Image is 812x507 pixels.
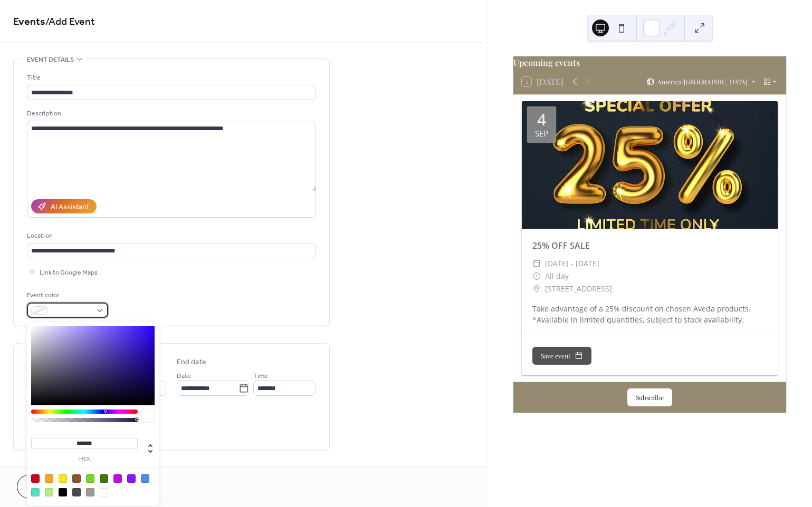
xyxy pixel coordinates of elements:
div: #B8E986 [45,488,53,496]
div: #F5A623 [45,474,53,483]
div: ​ [532,270,541,282]
div: ​ [532,257,541,270]
span: America/[GEOGRAPHIC_DATA] [657,79,748,85]
div: #417505 [100,474,108,483]
div: #F8E71C [59,474,67,483]
div: Event color [27,290,106,301]
div: Title [27,72,314,83]
span: / Add Event [45,12,95,32]
button: Save event [532,347,591,365]
div: #4A4A4A [72,488,81,496]
span: Event details [27,54,74,65]
a: Events [13,12,45,32]
button: Cancel [17,475,82,499]
div: #9013FE [127,474,136,483]
span: All day [545,270,569,282]
div: 4 [537,112,546,128]
div: Description [27,108,314,119]
div: End date [177,357,206,368]
span: Time [253,370,268,382]
div: Location [27,230,314,241]
span: Link to Google Maps [40,267,98,278]
div: #50E3C2 [31,488,40,496]
div: AI Assistant [51,202,89,213]
div: Upcoming events [513,56,786,69]
div: #8B572A [72,474,81,483]
div: #4A90E2 [141,474,149,483]
div: #7ED321 [86,474,94,483]
div: Take advantage of a 25% discount on chosen Aveda products. *Available in limited quantities, subj... [522,303,778,325]
div: #000000 [59,488,67,496]
div: Sep [535,130,548,138]
button: Subscribe [627,388,672,406]
span: Date [177,370,191,382]
button: AI Assistant [31,199,97,213]
span: [STREET_ADDRESS] [545,282,612,295]
div: 25% OFF SALE [522,239,778,252]
div: #FFFFFF [100,488,108,496]
label: hex [31,456,138,462]
div: #9B9B9B [86,488,94,496]
span: [DATE] - [DATE] [545,257,599,270]
div: #D0021B [31,474,40,483]
div: #BD10E0 [113,474,122,483]
div: ​ [532,282,541,295]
